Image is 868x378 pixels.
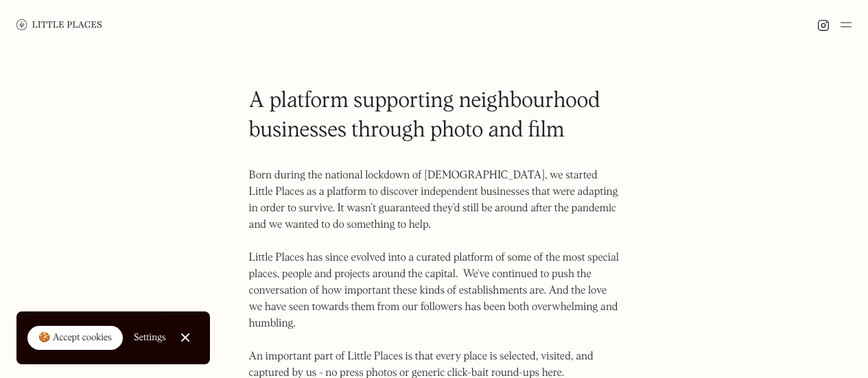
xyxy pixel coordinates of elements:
[27,326,123,351] a: 🍪 Accept cookies
[38,331,112,345] div: 🍪 Accept cookies
[134,333,166,342] div: Settings
[172,324,199,351] a: Close Cookie Popup
[249,86,620,145] h1: A platform supporting neighbourhood businesses through photo and film
[134,322,166,353] a: Settings
[185,338,185,338] div: Close Cookie Popup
